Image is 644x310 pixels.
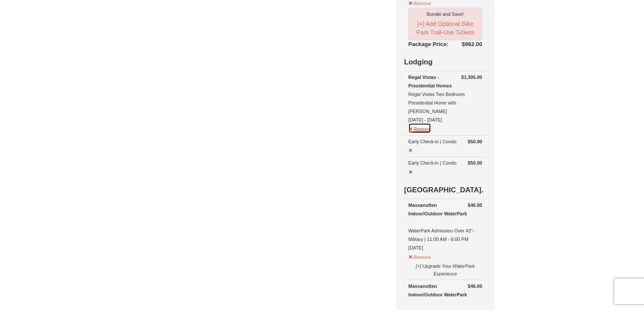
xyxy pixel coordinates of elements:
[408,123,431,133] button: Remove
[408,282,482,299] div: Massanutten Indoor/Outdoor WaterPark
[408,201,482,218] div: Massanutten Indoor/Outdoor WaterPark
[408,201,482,252] div: WaterPark Admission Over 42"- Military | 11:00 AM - 6:00 PM [DATE]
[410,18,480,38] button: [+] Add Optional Bike Park Trail-Use Tickets
[408,41,448,47] span: Package Price:
[408,75,452,88] strong: Regal Vistas - Presidential Homes
[404,157,486,178] td: Early Check-in | Condo
[404,186,483,194] strong: [GEOGRAPHIC_DATA].
[410,10,480,18] div: Bundle and Save!
[468,282,482,290] strong: $46.00
[408,260,482,278] button: [+] Upgrade Your WaterPark Experience
[408,73,482,124] div: Regal Vistas Two Bedroom Presidential Home with [PERSON_NAME] [DATE] - [DATE]
[404,58,432,66] strong: Lodging
[461,73,482,81] strong: $1,305.00
[468,137,482,146] strong: $50.00
[468,201,482,209] strong: $46.00
[408,251,431,261] button: Remove
[404,135,486,157] td: Early Check-in | Condo
[468,159,482,167] strong: $50.00
[462,40,482,49] div: $962.00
